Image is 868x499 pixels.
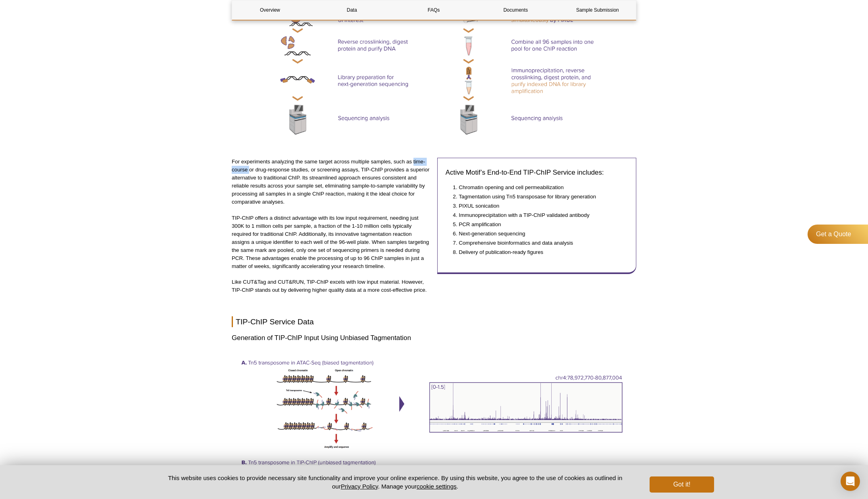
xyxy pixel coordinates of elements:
[232,333,636,343] h3: Generation of TIP-ChIP Input Using Unbiased Tagmentation
[650,476,714,493] button: Got it!
[459,184,620,192] li: Chromatin opening and cell permeabilization
[396,0,471,20] a: FAQs
[154,474,636,491] p: This website uses cookies to provide necessary site functionality and improve your online experie...
[232,316,636,327] h2: TIP-ChIP Service Data
[341,483,378,490] a: Privacy Policy
[232,278,431,294] p: Like CUT&Tag and CUT&RUN, TIP-ChIP excels with low input material. However, TIP-ChIP stands out b...
[232,158,431,206] p: For experiments analyzing the same target across multiple samples, such as time-course or drug-re...
[560,0,635,20] a: Sample Submission
[314,0,390,20] a: Data
[459,230,620,238] li: Next-generation sequencing
[232,0,308,20] a: Overview
[446,168,628,177] h3: Active Motif’s End-to-End TIP-ChIP Service includes:
[459,211,620,219] li: Immunoprecipitation with a TIP-ChIP validated antibody
[459,193,620,201] li: Tagmentation using Tn5 transposase for library generation
[478,0,554,20] a: Documents
[459,239,620,247] li: Comprehensive bioinformatics and data analysis
[232,214,431,270] p: TIP-ChIP offers a distinct advantage with its low input requirement, needing just 300K to 1 milli...
[841,472,860,491] div: Open Intercom Messenger
[459,202,620,210] li: PIXUL sonication
[459,221,620,229] li: PCR amplification
[808,225,868,244] a: Get a Quote
[459,248,620,256] li: Delivery of publication-ready figures
[417,483,457,490] button: cookie settings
